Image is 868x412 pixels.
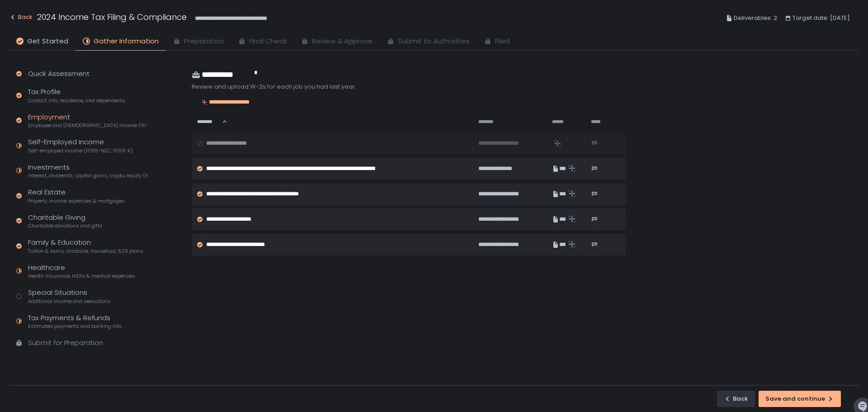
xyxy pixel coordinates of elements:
span: Final Check [249,36,287,47]
span: Estimated payments and banking info [28,323,122,330]
span: Contact info, residence, and dependents [28,97,125,104]
div: Tax Payments & Refunds [28,313,122,330]
span: Preparation [184,36,224,47]
div: Submit for Preparation [28,338,103,348]
span: Tuition & loans, childcare, household, 529 plans [28,248,143,255]
span: Gather Information [94,36,159,47]
span: Additional income and deductions [28,298,111,305]
div: Self-Employed Income [28,137,133,154]
div: Charitable Giving [28,213,103,230]
span: Employee and [DEMOGRAPHIC_DATA] income (W-2s) [28,122,148,129]
span: Self-employed income (1099-NEC, 1099-K) [28,147,133,154]
span: Property income, expenses & mortgages [28,198,125,204]
span: Target date: [DATE] [793,13,850,24]
span: Interest, dividends, capital gains, crypto, equity (1099s, K-1s) [28,172,148,179]
div: Family & Education [28,237,143,255]
div: Quick Assessment [28,69,90,79]
div: Tax Profile [28,87,125,104]
span: Get Started [27,36,68,47]
span: Submit to Authorities [398,36,470,47]
button: Save and continue [759,391,841,407]
span: Health insurance, HSAs & medical expenses [28,273,135,279]
div: Employment [28,112,148,129]
div: Save and continue [765,395,834,403]
div: Back [9,12,33,23]
span: Charitable donations and gifts [28,223,103,229]
div: Healthcare [28,263,135,280]
div: Real Estate [28,187,125,204]
span: Review & Approve [312,36,373,47]
div: Investments [28,162,148,180]
button: Back [717,391,755,407]
span: Deliverables: 2 [734,13,777,24]
h1: 2024 Income Tax Filing & Compliance [37,11,187,23]
div: Back [724,395,748,403]
button: Back [9,11,33,26]
div: Review and upload W-2s for each job you had last year. [192,83,626,91]
div: Special Situations [28,288,111,305]
span: Filed [495,36,510,47]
